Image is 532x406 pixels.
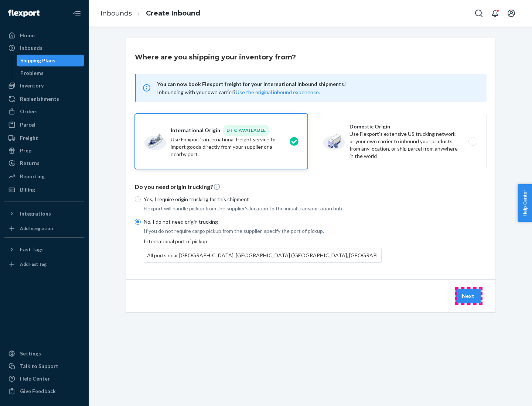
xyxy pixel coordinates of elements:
[135,52,296,62] h3: Where are you shipping your inventory from?
[20,44,42,52] div: Inbounds
[144,196,382,203] p: Yes, I require origin trucking for this shipment
[4,42,84,54] a: Inbounds
[20,173,45,180] div: Reporting
[4,171,84,182] a: Reporting
[4,373,84,385] a: Help Center
[20,159,40,167] div: Returns
[20,350,41,357] div: Settings
[518,184,532,222] button: Help Center
[144,218,382,226] p: No, I do not need origin trucking
[471,6,486,21] button: Open Search Box
[4,348,84,359] a: Settings
[4,30,84,41] a: Home
[20,121,35,128] div: Parcel
[4,208,84,220] button: Integrations
[4,184,84,196] a: Billing
[144,227,382,235] p: If you do not require cargo pickup from the supplier, specify the port of pickup.
[504,6,519,21] button: Open account menu
[20,225,53,231] div: Add Integration
[4,93,84,105] a: Replenishments
[20,246,44,253] div: Fast Tags
[4,385,84,397] button: Give Feedback
[20,134,38,142] div: Freight
[4,132,84,144] a: Freight
[135,183,487,191] p: Do you need origin trucking?
[236,89,320,96] button: Use the original inbound experience.
[4,145,84,156] a: Prep
[20,362,58,370] div: Talk to Support
[8,10,40,17] img: Flexport logo
[100,9,132,17] a: Inbounds
[20,261,47,267] div: Add Fast Tag
[20,147,31,154] div: Prep
[69,6,84,21] button: Close Navigation
[20,388,56,395] div: Give Feedback
[20,32,35,39] div: Home
[4,157,84,169] a: Returns
[146,9,200,17] a: Create Inbound
[4,119,84,131] a: Parcel
[20,108,38,115] div: Orders
[4,223,84,234] a: Add Integration
[20,69,44,77] div: Problems
[4,80,84,92] a: Inventory
[95,3,206,24] ol: breadcrumbs
[4,360,84,372] a: Talk to Support
[135,219,141,225] input: No, I do not need origin trucking
[4,258,84,270] a: Add Fast Tag
[20,186,35,193] div: Billing
[20,95,59,103] div: Replenishments
[157,80,478,89] span: You can now book Flexport freight for your international inbound shipments!
[488,6,502,21] button: Open notifications
[20,82,44,89] div: Inventory
[135,196,141,202] input: Yes, I require origin trucking for this shipment
[144,205,382,212] p: Flexport will handle pickup from the supplier's location to the initial transportation hub.
[17,55,85,66] a: Shipping Plans
[17,67,85,79] a: Problems
[20,57,55,64] div: Shipping Plans
[456,289,481,303] button: Next
[157,89,320,95] span: Inbounding with your own carrier?
[144,238,382,263] div: International port of pickup
[20,210,51,217] div: Integrations
[4,244,84,255] button: Fast Tags
[20,375,50,382] div: Help Center
[4,106,84,117] a: Orders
